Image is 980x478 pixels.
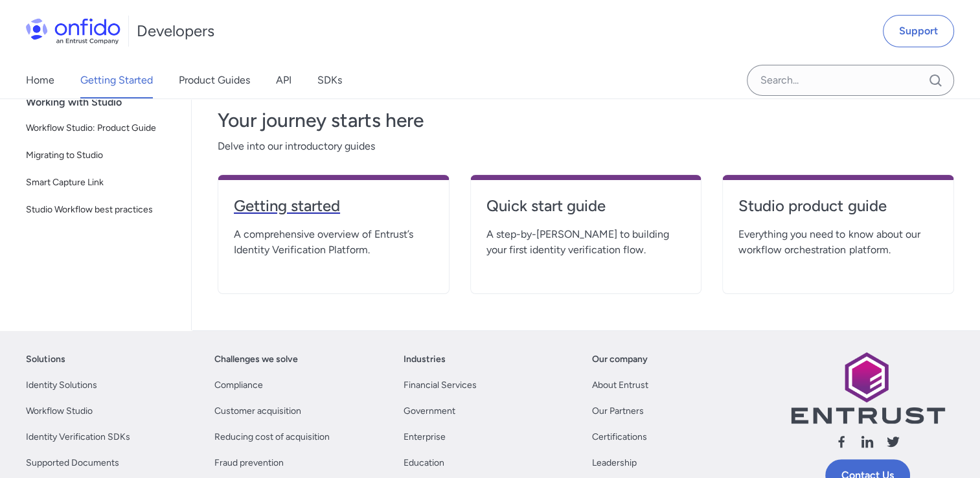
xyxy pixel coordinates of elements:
[317,62,342,98] a: SDKs
[214,404,301,419] a: Customer acquisition
[26,378,97,393] a: Identity Solutions
[738,196,938,216] h4: Studio product guide
[404,404,455,419] a: Government
[592,404,644,419] a: Our Partners
[486,196,686,227] a: Quick start guide
[747,65,954,96] input: Onfido search input field
[26,429,130,445] a: Identity Verification SDKs
[26,352,65,367] a: Solutions
[218,139,954,154] span: Delve into our introductory guides
[276,62,291,98] a: API
[860,434,875,450] svg: Follow us linkedin
[404,429,446,445] a: Enterprise
[26,120,176,136] span: Workflow Studio: Product Guide
[885,434,901,454] a: Follow us X (Twitter)
[21,197,181,223] a: Studio Workflow best practices
[404,455,444,471] a: Education
[26,455,119,471] a: Supported Documents
[790,352,945,424] img: Entrust logo
[26,62,54,98] a: Home
[214,378,263,393] a: Compliance
[885,434,901,450] svg: Follow us X (Twitter)
[80,62,153,98] a: Getting Started
[26,175,176,190] span: Smart Capture Link
[404,352,446,367] a: Industries
[234,196,433,216] h4: Getting started
[860,434,875,454] a: Follow us linkedin
[592,352,648,367] a: Our company
[26,404,93,419] a: Workflow Studio
[179,62,250,98] a: Product Guides
[26,89,186,115] div: Working with Studio
[234,196,433,227] a: Getting started
[21,115,181,141] a: Workflow Studio: Product Guide
[218,108,954,133] h3: Your journey starts here
[883,15,954,47] a: Support
[592,455,637,471] a: Leadership
[592,429,647,445] a: Certifications
[834,434,849,450] svg: Follow us facebook
[486,196,686,216] h4: Quick start guide
[834,434,849,454] a: Follow us facebook
[26,148,176,163] span: Migrating to Studio
[26,18,120,44] img: Onfido Logo
[404,378,477,393] a: Financial Services
[137,21,214,41] h1: Developers
[21,170,181,196] a: Smart Capture Link
[738,196,938,227] a: Studio product guide
[26,202,176,218] span: Studio Workflow best practices
[21,142,181,168] a: Migrating to Studio
[486,227,686,258] span: A step-by-[PERSON_NAME] to building your first identity verification flow.
[214,352,298,367] a: Challenges we solve
[738,227,938,258] span: Everything you need to know about our workflow orchestration platform.
[214,455,284,471] a: Fraud prevention
[214,429,330,445] a: Reducing cost of acquisition
[592,378,648,393] a: About Entrust
[234,227,433,258] span: A comprehensive overview of Entrust’s Identity Verification Platform.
